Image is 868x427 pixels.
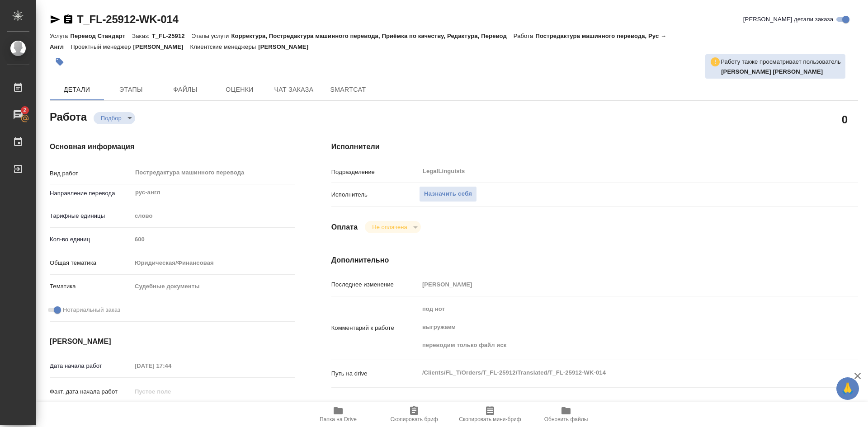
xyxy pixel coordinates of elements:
[133,43,190,50] p: [PERSON_NAME]
[544,416,588,422] span: Обновить файлы
[50,189,132,198] p: Направление перевода
[331,168,419,177] p: Подразделение
[721,57,841,66] p: Работу также просматривает пользователь
[331,255,858,266] h4: Дополнительно
[424,189,472,199] span: Назначить себя
[94,112,135,124] div: Подбор
[98,114,124,122] button: Подбор
[71,43,133,50] p: Проектный менеджер
[50,336,295,347] h4: [PERSON_NAME]
[419,301,814,353] textarea: под нот выгружаем переводим только файл иск
[132,255,295,271] div: Юридическая/Финансовая
[109,84,153,95] span: Этапы
[192,33,231,39] p: Этапы услуги
[331,190,419,199] p: Исполнитель
[836,377,859,400] button: 🙏
[50,33,70,39] p: Услуга
[132,33,151,39] p: Заказ:
[77,13,179,25] a: T_FL-25912-WK-014
[331,141,858,152] h4: Исполнители
[132,208,295,224] div: слово
[218,84,261,95] span: Оценки
[331,222,358,233] h4: Оплата
[132,279,295,294] div: Судебные документы
[132,233,295,246] input: Пустое поле
[50,108,87,124] h2: Работа
[50,52,70,72] button: Добавить тэг
[419,278,814,291] input: Пустое поле
[320,416,357,422] span: Папка на Drive
[50,169,132,178] p: Вид работ
[132,385,211,398] input: Пустое поле
[840,379,855,398] span: 🙏
[376,402,452,427] button: Скопировать бриф
[369,223,410,231] button: Не оплачена
[419,365,814,380] textarea: /Clients/FL_T/Orders/T_FL-25912/Translated/T_FL-25912-WK-014
[190,43,259,50] p: Клиентские менеджеры
[50,211,132,221] p: Тарифные единицы
[50,387,132,396] p: Факт. дата начала работ
[300,402,376,427] button: Папка на Drive
[331,324,419,333] p: Комментарий к работе
[390,416,438,422] span: Скопировать бриф
[50,258,132,267] p: Общая тематика
[331,280,419,289] p: Последнее изменение
[743,15,833,24] span: [PERSON_NAME] детали заказа
[50,361,132,371] p: Дата начала работ
[63,14,74,25] button: Скопировать ссылку
[70,33,132,39] p: Перевод Стандарт
[55,84,99,95] span: Детали
[721,67,841,76] p: Зоря Татьяна
[231,33,513,39] p: Корректура, Постредактура машинного перевода, Приёмка по качеству, Редактура, Перевод
[50,14,61,25] button: Скопировать ссылку для ЯМессенджера
[2,103,34,126] a: 2
[419,186,477,202] button: Назначить себя
[152,33,192,39] p: T_FL-25912
[50,282,132,291] p: Тематика
[459,416,521,422] span: Скопировать мини-бриф
[721,68,823,75] b: [PERSON_NAME] [PERSON_NAME]
[164,84,207,95] span: Файлы
[528,402,604,427] button: Обновить файлы
[18,106,32,115] span: 2
[331,369,419,378] p: Путь на drive
[365,221,420,233] div: Подбор
[452,402,528,427] button: Скопировать мини-бриф
[132,359,211,372] input: Пустое поле
[514,33,536,39] p: Работа
[50,141,295,152] h4: Основная информация
[50,235,132,244] p: Кол-во единиц
[842,112,848,127] h2: 0
[258,43,315,50] p: [PERSON_NAME]
[326,84,370,95] span: SmartCat
[272,84,316,95] span: Чат заказа
[63,305,120,314] span: Нотариальный заказ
